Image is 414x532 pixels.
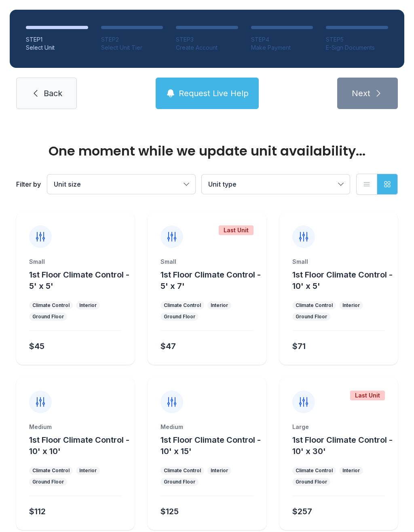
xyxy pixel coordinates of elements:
[161,269,263,292] button: 1st Floor Climate Control - 5' x 7'
[202,175,350,194] button: Unit type
[251,44,313,52] div: Make Payment
[161,341,176,352] div: $47
[29,341,44,352] div: $45
[292,269,395,292] button: 1st Floor Climate Control - 10' x 5'
[352,88,370,99] span: Next
[79,467,97,474] div: Interior
[47,175,195,194] button: Unit size
[164,302,201,309] div: Climate Control
[101,36,163,44] div: STEP 2
[342,467,360,474] div: Interior
[219,225,253,235] div: Last Unit
[179,88,249,99] span: Request Live Help
[161,423,253,431] div: Medium
[32,313,64,320] div: Ground Floor
[26,44,88,52] div: Select Unit
[29,434,131,457] button: 1st Floor Climate Control - 10' x 10'
[29,270,129,291] span: 1st Floor Climate Control - 5' x 5'
[32,479,64,485] div: Ground Floor
[292,434,395,457] button: 1st Floor Climate Control - 10' x 30'
[161,435,261,456] span: 1st Floor Climate Control - 10' x 15'
[251,36,313,44] div: STEP 4
[32,467,70,474] div: Climate Control
[16,145,398,158] div: One moment while we update unit availability...
[296,479,327,485] div: Ground Floor
[164,479,195,485] div: Ground Floor
[211,467,228,474] div: Interior
[292,435,393,456] span: 1st Floor Climate Control - 10' x 30'
[342,302,360,309] div: Interior
[54,180,81,188] span: Unit size
[29,258,122,266] div: Small
[79,302,97,309] div: Interior
[326,44,388,52] div: E-Sign Documents
[296,302,333,309] div: Climate Control
[101,44,163,52] div: Select Unit Tier
[292,258,385,266] div: Small
[176,36,238,44] div: STEP 3
[29,435,129,456] span: 1st Floor Climate Control - 10' x 10'
[29,506,46,517] div: $112
[16,179,41,189] div: Filter by
[296,467,333,474] div: Climate Control
[164,313,195,320] div: Ground Floor
[350,391,385,400] div: Last Unit
[208,180,237,188] span: Unit type
[44,88,62,99] span: Back
[292,506,312,517] div: $257
[326,36,388,44] div: STEP 5
[211,302,228,309] div: Interior
[161,506,179,517] div: $125
[164,467,201,474] div: Climate Control
[29,269,131,292] button: 1st Floor Climate Control - 5' x 5'
[292,423,385,431] div: Large
[161,270,261,291] span: 1st Floor Climate Control - 5' x 7'
[161,434,263,457] button: 1st Floor Climate Control - 10' x 15'
[161,258,253,266] div: Small
[26,36,88,44] div: STEP 1
[292,341,306,352] div: $71
[29,423,122,431] div: Medium
[32,302,70,309] div: Climate Control
[176,44,238,52] div: Create Account
[296,313,327,320] div: Ground Floor
[292,270,393,291] span: 1st Floor Climate Control - 10' x 5'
